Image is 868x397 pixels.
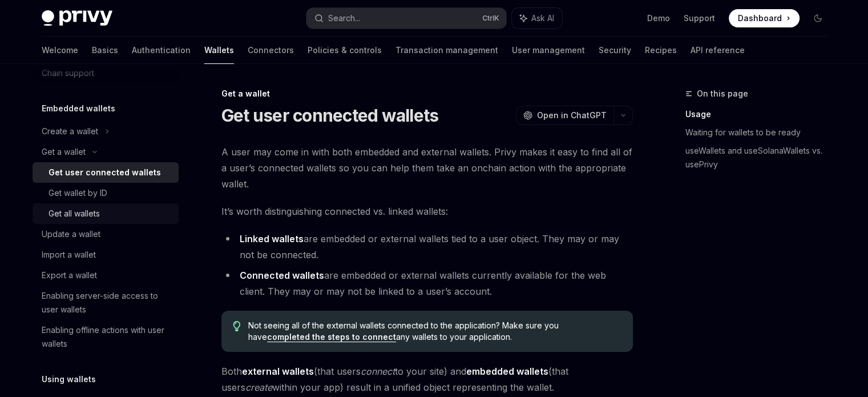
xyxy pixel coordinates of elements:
a: Usage [685,105,836,123]
img: dark logo [42,10,112,26]
a: Basics [92,37,118,64]
button: Open in ChatGPT [516,106,613,125]
span: Ctrl K [482,14,499,23]
a: Import a wallet [33,244,179,265]
div: Create a wallet [42,125,98,138]
a: Enabling offline actions with user wallets [33,320,179,354]
button: Toggle dark mode [809,9,827,27]
a: Get wallet by ID [33,183,179,203]
div: Export a wallet [42,268,97,282]
span: Both (that users to your site) and (that users within your app) result in a unified object repres... [221,363,633,395]
a: API reference [691,37,745,64]
span: On this page [697,87,748,101]
a: completed the steps to connect [267,332,396,342]
a: Security [599,37,631,64]
h1: Get user connected wallets [221,105,439,126]
a: Get all wallets [33,203,179,224]
a: Dashboard [729,9,800,27]
a: useWallets and useSolanaWallets vs. usePrivy [685,142,836,174]
span: Open in ChatGPT [537,110,607,121]
em: create [245,382,272,393]
strong: embedded wallets [466,366,548,377]
li: are embedded or external wallets tied to a user object. They may or may not be connected. [221,231,633,263]
div: Get wallet by ID [49,186,107,200]
a: User management [512,37,585,64]
span: Ask AI [531,13,554,24]
a: Welcome [42,37,78,64]
a: Wallets [204,37,234,64]
div: Update a wallet [42,227,100,241]
span: It’s worth distinguishing connected vs. linked wallets: [221,203,633,219]
a: Transaction management [395,37,498,64]
div: Get all wallets [49,207,100,220]
a: Connectors [248,37,294,64]
div: Get user connected wallets [49,166,161,179]
div: Search... [328,11,360,25]
div: Enabling offline actions with user wallets [42,323,172,351]
div: Enabling server-side access to user wallets [42,289,172,316]
h5: Using wallets [42,372,96,386]
a: Update a wallet [33,224,179,244]
div: Get a wallet [42,145,86,159]
button: Ask AI [512,8,562,29]
div: Get a wallet [221,88,633,99]
a: Demo [647,13,670,24]
a: Support [684,13,715,24]
button: Search...CtrlK [306,8,506,29]
strong: external wallets [242,366,314,377]
a: Waiting for wallets to be ready [685,123,836,142]
span: A user may come in with both embedded and external wallets. Privy makes it easy to find all of a ... [221,144,633,192]
a: Get user connected wallets [33,162,179,183]
li: are embedded or external wallets currently available for the web client. They may or may not be l... [221,267,633,299]
span: Not seeing all of the external wallets connected to the application? Make sure you have any walle... [248,320,621,343]
span: Dashboard [738,13,782,24]
a: Enabling server-side access to user wallets [33,286,179,320]
div: Import a wallet [42,248,96,262]
strong: Linked wallets [240,233,304,244]
a: Recipes [645,37,677,64]
h5: Embedded wallets [42,102,115,115]
em: connect [361,366,395,377]
svg: Tip [233,321,241,331]
strong: Connected wallets [240,270,324,281]
a: Policies & controls [308,37,382,64]
a: Authentication [132,37,191,64]
a: Export a wallet [33,265,179,286]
